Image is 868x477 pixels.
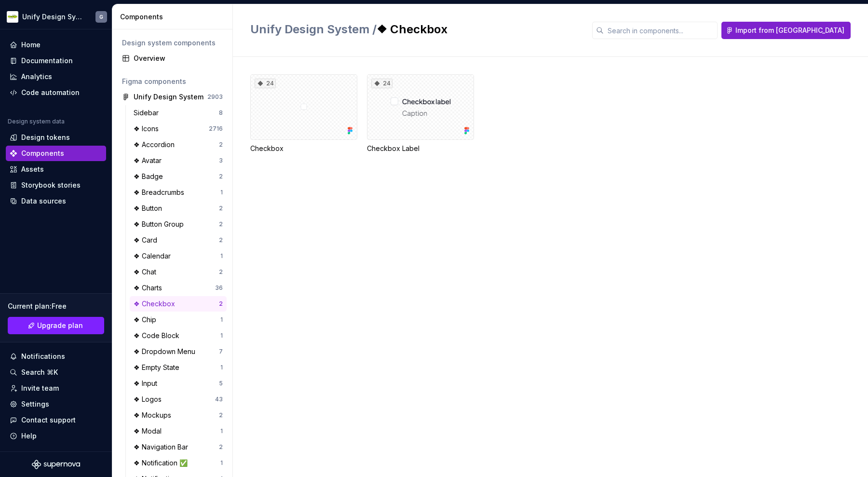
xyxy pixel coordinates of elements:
[219,411,223,419] div: 2
[721,22,851,39] button: Import from [GEOGRAPHIC_DATA]
[130,439,227,455] a: ❖ Navigation Bar2
[130,217,227,232] a: ❖ Button Group2
[250,22,377,36] span: Unify Design System /
[220,189,223,196] div: 1
[250,144,357,153] div: Checkbox
[215,284,223,292] div: 36
[130,137,227,152] a: ❖ Accordion2
[21,415,76,425] div: Contact support
[21,352,65,361] div: Notifications
[134,331,183,341] div: ❖ Code Block
[130,185,227,200] a: ❖ Breadcrumbs1
[21,56,73,66] div: Documentation
[219,157,223,164] div: 3
[134,395,165,404] div: ❖ Logos
[134,172,167,181] div: ❖ Badge
[220,332,223,340] div: 1
[130,423,227,439] a: ❖ Modal1
[37,321,83,330] span: Upgrade plan
[220,459,223,467] div: 1
[134,299,179,309] div: ❖ Checkbox
[21,72,52,82] div: Analytics
[219,173,223,180] div: 2
[6,412,106,428] button: Contact support
[21,180,81,190] div: Storybook stories
[2,6,110,27] button: Unify Design SystemG
[134,140,178,150] div: ❖ Accordion
[130,408,227,423] a: ❖ Mockups2
[130,153,227,168] a: ❖ Avatar3
[6,85,106,100] a: Code automation
[22,12,84,22] div: Unify Design System
[134,204,166,213] div: ❖ Button
[21,399,49,409] div: Settings
[6,130,106,145] a: Design tokens
[130,169,227,184] a: ❖ Badge2
[134,426,165,436] div: ❖ Modal
[220,427,223,435] div: 1
[21,88,80,97] div: Code automation
[220,316,223,324] div: 1
[21,383,59,393] div: Invite team
[134,442,192,452] div: ❖ Navigation Bar
[134,235,161,245] div: ❖ Card
[6,193,106,209] a: Data sources
[130,280,227,296] a: ❖ Charts36
[134,283,166,293] div: ❖ Charts
[130,328,227,343] a: ❖ Code Block1
[6,365,106,380] button: Search ⌘K
[130,360,227,375] a: ❖ Empty State1
[134,156,165,165] div: ❖ Avatar
[209,125,223,133] div: 2716
[6,162,106,177] a: Assets
[118,89,227,105] a: Unify Design System2903
[130,105,227,121] a: Sidebar8
[367,144,474,153] div: Checkbox Label
[32,460,80,469] svg: Supernova Logo
[604,22,718,39] input: Search in components...
[21,368,58,377] div: Search ⌘K
[134,188,188,197] div: ❖ Breadcrumbs
[122,38,223,48] div: Design system components
[120,12,229,22] div: Components
[6,146,106,161] a: Components
[130,455,227,471] a: ❖ Notification ✅1
[21,164,44,174] div: Assets
[371,79,393,88] div: 24
[219,109,223,117] div: 8
[220,364,223,371] div: 1
[130,264,227,280] a: ❖ Chat2
[219,268,223,276] div: 2
[219,220,223,228] div: 2
[215,395,223,403] div: 43
[367,74,474,153] div: 24Checkbox Label
[134,92,203,102] div: Unify Design System
[255,79,276,88] div: 24
[134,458,191,468] div: ❖ Notification ✅
[6,177,106,193] a: Storybook stories
[220,252,223,260] div: 1
[219,443,223,451] div: 2
[21,196,66,206] div: Data sources
[21,431,37,441] div: Help
[6,37,106,53] a: Home
[207,93,223,101] div: 2903
[735,26,844,35] span: Import from [GEOGRAPHIC_DATA]
[134,347,199,356] div: ❖ Dropdown Menu
[250,74,357,153] div: 24Checkbox
[6,69,106,84] a: Analytics
[130,344,227,359] a: ❖ Dropdown Menu7
[122,77,223,86] div: Figma components
[8,317,104,334] a: Upgrade plan
[130,312,227,327] a: ❖ Chip1
[118,51,227,66] a: Overview
[8,118,65,125] div: Design system data
[8,301,104,311] div: Current plan : Free
[99,13,103,21] div: G
[6,396,106,412] a: Settings
[21,149,64,158] div: Components
[219,380,223,387] div: 5
[21,40,41,50] div: Home
[134,124,163,134] div: ❖ Icons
